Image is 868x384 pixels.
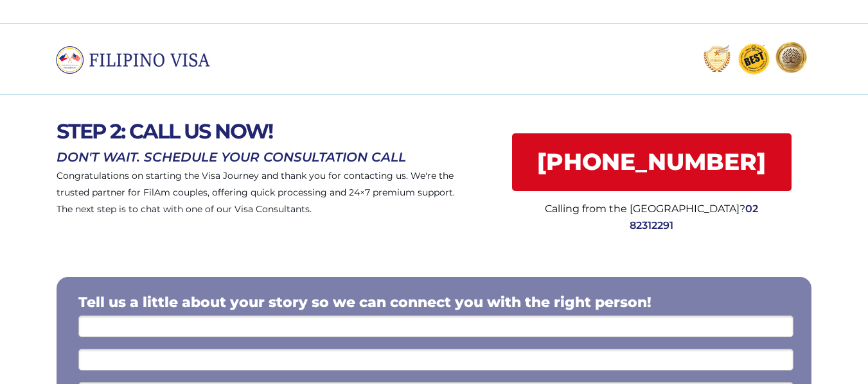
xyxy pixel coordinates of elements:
[57,170,455,215] span: Congratulations on starting the Visa Journey and thank you for contacting us. We're the trusted p...
[512,133,792,191] a: [PHONE_NUMBER]
[57,149,406,165] span: DON'T WAIT. SCHEDULE YOUR CONSULTATION CALL
[545,203,745,215] span: Calling from the [GEOGRAPHIC_DATA]?
[78,294,651,311] span: Tell us a little about your story so we can connect you with the right person!
[512,148,792,176] span: [PHONE_NUMBER]
[57,119,272,144] span: STEP 2: CALL US NOW!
